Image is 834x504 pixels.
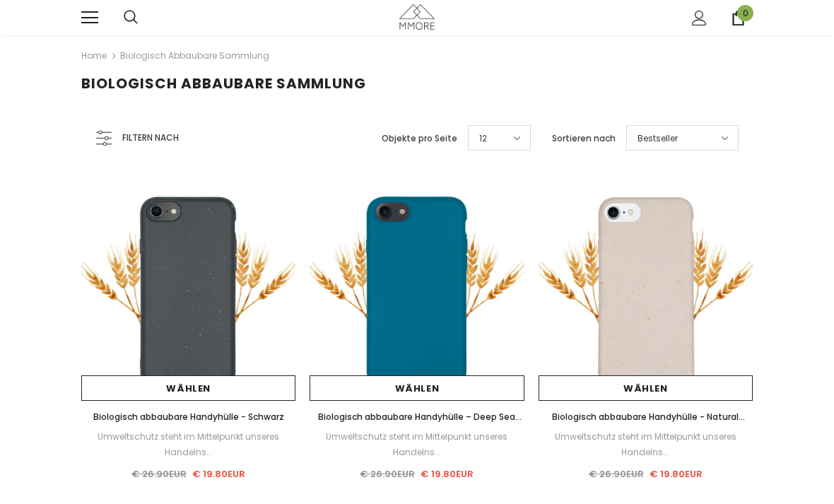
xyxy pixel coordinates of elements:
[310,429,524,460] div: Umweltschutz steht im Mittelpunkt unseres Handelns...
[310,375,524,401] a: Wählen
[81,47,107,64] a: Home
[93,411,284,423] span: Biologisch abbaubare Handyhülle - Schwarz
[638,131,678,146] span: Bestseller
[310,409,524,425] a: Biologisch abbaubare Handyhülle – Deep Sea Blue
[81,409,295,425] a: Biologisch abbaubare Handyhülle - Schwarz
[399,4,435,29] img: MMORE Cases
[81,375,295,401] a: Wählen
[81,74,366,93] span: Biologisch abbaubare Sammlung
[650,467,703,481] span: € 19.80EUR
[552,411,745,438] span: Biologisch abbaubare Handyhülle - Natural White
[737,5,753,21] span: 0
[539,429,753,460] div: Umweltschutz steht im Mittelpunkt unseres Handelns...
[318,411,522,438] span: Biologisch abbaubare Handyhülle – Deep Sea Blue
[539,375,753,401] a: Wählen
[382,131,457,146] label: Objekte pro Seite
[360,467,415,481] span: € 26.90EUR
[421,467,474,481] span: € 19.80EUR
[731,11,746,25] a: 0
[552,131,616,146] label: Sortieren nach
[120,49,269,61] a: Biologisch abbaubare Sammlung
[589,467,644,481] span: € 26.90EUR
[539,409,753,425] a: Biologisch abbaubare Handyhülle - Natural White
[479,131,487,146] span: 12
[122,130,179,146] span: Filtern nach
